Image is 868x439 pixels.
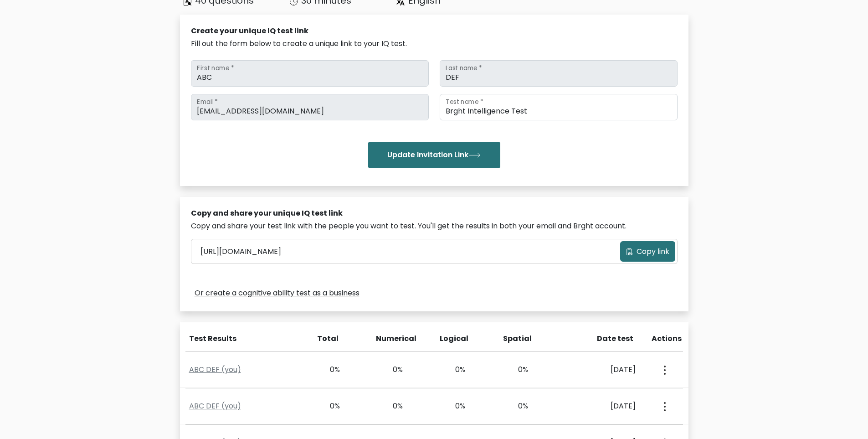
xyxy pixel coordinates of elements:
div: Fill out the form below to create a unique link to your IQ test. [191,38,678,49]
div: Create your unique IQ test link [191,26,678,36]
div: [DATE] [565,364,636,375]
div: 0% [440,364,466,375]
div: 0% [377,401,403,412]
div: Copy and share your unique IQ test link [191,208,678,219]
button: Update Invitation Link [368,142,500,168]
div: Logical [440,333,466,344]
input: Last name [440,60,678,87]
div: Test Results [189,333,302,344]
div: Actions [652,333,683,344]
div: 0% [502,401,528,412]
span: Copy link [637,246,669,257]
input: Email [191,94,429,120]
div: 0% [502,364,528,375]
div: Copy and share your test link with the people you want to test. You'll get the results in both yo... [191,221,678,232]
div: 0% [314,364,340,375]
a: ABC DEF (you) [189,364,241,375]
div: [DATE] [565,401,636,412]
div: 0% [440,401,466,412]
div: Total [313,333,339,344]
button: Copy link [620,241,675,262]
a: Or create a cognitive ability test as a business [195,288,360,299]
div: Date test [567,333,641,344]
input: Test name [440,94,678,120]
div: 0% [377,364,403,375]
div: Spatial [503,333,529,344]
input: First name [191,60,429,87]
div: 0% [314,401,340,412]
a: ABC DEF (you) [189,401,241,411]
div: Numerical [376,333,402,344]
